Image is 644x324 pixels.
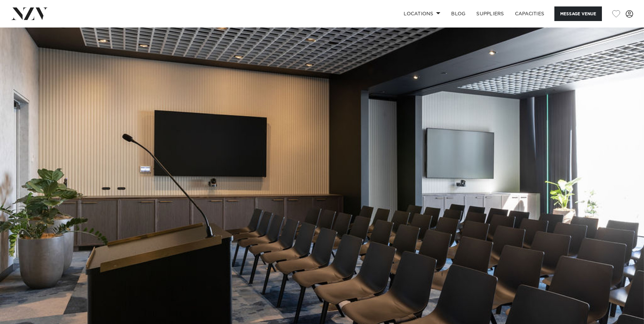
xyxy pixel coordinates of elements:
[11,7,48,20] img: nzv-logo.png
[398,6,446,21] a: Locations
[510,6,550,21] a: Capacities
[446,6,471,21] a: BLOG
[554,6,602,21] button: Message Venue
[471,6,509,21] a: SUPPLIERS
